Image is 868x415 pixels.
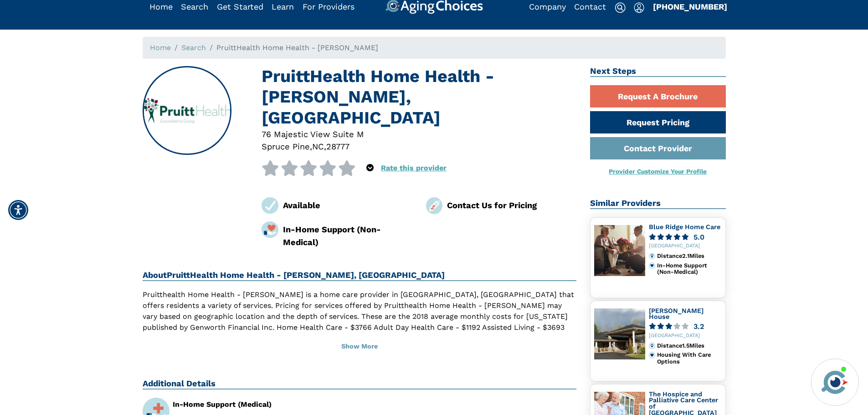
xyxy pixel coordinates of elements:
a: Learn [272,2,294,11]
div: Distance 1.5 Miles [657,343,721,349]
a: Search [181,43,206,52]
div: [GEOGRAPHIC_DATA] [649,243,722,249]
h1: PruittHealth Home Health - [PERSON_NAME], [GEOGRAPHIC_DATA] [262,66,576,128]
div: Housing With Care Options [657,352,721,365]
div: 76 Majestic View Suite M [262,128,576,140]
a: 3.2 [649,323,722,330]
span: Spruce Pine [262,142,310,151]
a: Get Started [217,2,263,11]
img: primary.svg [649,352,655,358]
div: Contact Us for Pricing [447,199,576,211]
a: Request Pricing [590,111,726,133]
img: avatar [819,367,850,398]
span: NC [312,142,324,151]
a: 5.0 [649,234,722,241]
a: Home [150,43,171,52]
a: Contact Provider [590,137,726,159]
img: PruittHealth Home Health - Mitchell, Spruce Pine NC [143,98,231,123]
a: [PHONE_NUMBER] [653,2,727,11]
img: primary.svg [649,262,655,269]
a: [PERSON_NAME] House [649,307,704,321]
a: Search [181,2,208,11]
a: Request A Brochure [590,85,726,108]
div: In-Home Support (Medical) [173,401,353,408]
button: Show More [143,337,577,357]
img: distance.svg [649,253,655,259]
div: Accessibility Menu [8,200,28,220]
a: Home [149,2,173,11]
a: Rate this provider [381,164,447,172]
a: For Providers [303,2,354,11]
span: PruittHealth Home Health - [PERSON_NAME] [216,43,378,52]
a: Contact [574,2,606,11]
div: Distance 2.1 Miles [657,253,721,259]
iframe: iframe [688,229,859,353]
img: distance.svg [649,343,655,349]
div: [GEOGRAPHIC_DATA] [649,333,722,339]
img: user-icon.svg [634,2,644,13]
nav: breadcrumb [143,37,726,59]
h2: Next Steps [590,66,726,77]
span: , [324,142,326,151]
img: search-icon.svg [615,2,626,13]
div: 28777 [326,140,349,153]
a: Provider Customize Your Profile [609,168,707,175]
div: Available [283,199,412,211]
div: In-Home Support (Non-Medical) [283,223,412,248]
h2: Similar Providers [590,198,726,209]
h2: Additional Details [143,379,577,389]
a: Blue Ridge Home Care [649,223,720,231]
div: Popover trigger [366,160,374,176]
div: In-Home Support (Non-Medical) [657,262,721,276]
p: Pruitthealth Home Health - [PERSON_NAME] is a home care provider in [GEOGRAPHIC_DATA], [GEOGRAPHI... [143,289,577,355]
a: Company [529,2,566,11]
span: , [310,142,312,151]
h2: About PruittHealth Home Health - [PERSON_NAME], [GEOGRAPHIC_DATA] [143,270,577,281]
